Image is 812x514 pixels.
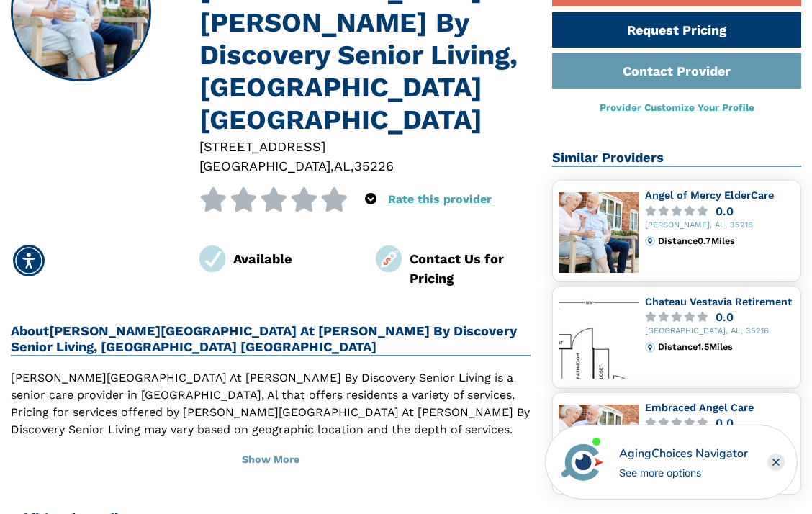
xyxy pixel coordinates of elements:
div: [PERSON_NAME], AL, 35216 [645,221,795,230]
a: Provider Customize Your Profile [600,102,754,113]
div: [STREET_ADDRESS] [199,137,531,156]
button: Show More [11,444,531,476]
img: avatar [558,438,607,487]
div: Distance 0.7 Miles [658,236,795,246]
h2: About [PERSON_NAME][GEOGRAPHIC_DATA] At [PERSON_NAME] By Discovery Senior Living, [GEOGRAPHIC_DAT... [11,323,531,356]
div: Available [233,249,354,269]
a: Rate this provider [388,192,492,206]
div: Distance 1.5 Miles [658,342,795,352]
a: 0.0 [645,206,795,217]
span: [GEOGRAPHIC_DATA] [199,158,330,173]
img: distance.svg [645,236,655,246]
div: [GEOGRAPHIC_DATA], AL, 35216 [645,327,795,336]
div: 35226 [354,156,394,176]
a: Request Pricing [552,12,801,48]
div: Contact Us for Pricing [410,249,531,289]
a: Embraced Angel Care [645,402,754,413]
div: Accessibility Menu [13,245,45,276]
div: See more options [619,465,748,480]
a: Contact Provider [552,53,801,89]
div: Close [767,454,785,471]
a: Angel of Mercy ElderCare [645,189,774,201]
span: , [330,158,334,173]
a: 0.0 [645,418,795,428]
a: Chateau Vestavia Retirement [645,296,792,307]
p: [PERSON_NAME][GEOGRAPHIC_DATA] At [PERSON_NAME] By Discovery Senior Living is a senior care provi... [11,369,531,508]
div: AgingChoices Navigator [619,445,748,462]
span: , [351,158,354,173]
h2: Similar Providers [552,150,801,167]
div: 0.0 [716,312,734,323]
div: 0.0 [716,418,734,428]
div: 0.0 [716,206,734,217]
span: AL [334,158,351,173]
div: Popover trigger [365,187,376,212]
a: 0.0 [645,312,795,323]
img: distance.svg [645,342,655,352]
